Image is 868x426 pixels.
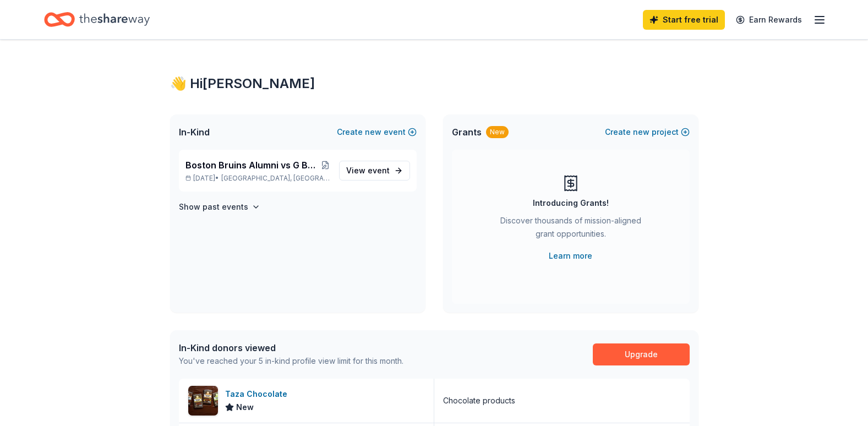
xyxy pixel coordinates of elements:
a: Upgrade [593,343,690,365]
span: View [346,164,390,177]
div: New [486,126,509,138]
a: Home [44,7,150,32]
span: New [236,401,254,414]
span: new [633,125,649,139]
span: event [368,166,390,175]
div: Discover thousands of mission-aligned grant opportunities. [496,214,646,245]
span: new [365,125,381,139]
button: Show past events [179,200,260,214]
span: [GEOGRAPHIC_DATA], [GEOGRAPHIC_DATA] [221,174,330,183]
a: Earn Rewards [729,10,809,30]
div: You've reached your 5 in-kind profile view limit for this month. [179,354,403,368]
button: Createnewproject [605,125,690,139]
button: Createnewevent [337,125,417,139]
span: Boston Bruins Alumni vs G Bar Good Guys [PERSON_NAME] Fundraiser [185,159,320,172]
div: Chocolate products [443,394,515,407]
span: In-Kind [179,125,210,139]
div: Taza Chocolate [225,387,292,401]
img: Image for Taza Chocolate [188,386,218,416]
div: In-Kind donors viewed [179,341,403,354]
div: 👋 Hi [PERSON_NAME] [170,75,698,92]
h4: Show past events [179,200,248,214]
div: Introducing Grants! [533,196,609,210]
span: Grants [452,125,482,139]
p: [DATE] • [185,174,330,183]
a: View event [339,161,410,181]
a: Learn more [549,249,592,263]
a: Start free trial [643,10,725,30]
